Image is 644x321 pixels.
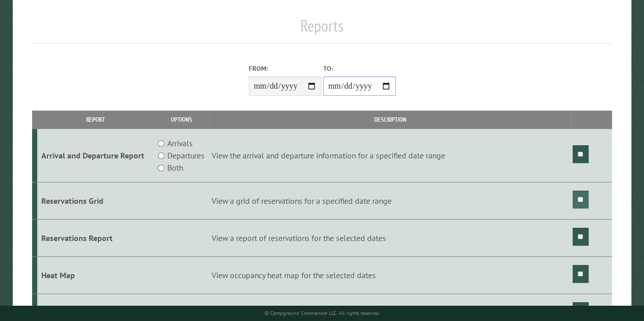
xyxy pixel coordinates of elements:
[37,219,153,256] td: Reservations Report
[37,129,153,182] td: Arrival and Departure Report
[210,111,571,128] th: Description
[167,137,193,149] label: Arrivals
[167,149,204,162] label: Departures
[167,162,183,174] label: Both
[32,16,612,44] h1: Reports
[210,219,571,256] td: View a report of reservations for the selected dates
[210,256,571,293] td: View occupancy heat map for the selected dates
[37,182,153,220] td: Reservations Grid
[210,182,571,220] td: View a grid of reservations for a specified date range
[153,111,210,128] th: Options
[37,256,153,293] td: Heat Map
[323,64,396,73] label: To:
[249,64,321,73] label: From:
[265,310,380,316] small: © Campground Commander LLC. All rights reserved.
[37,111,153,128] th: Report
[210,129,571,182] td: View the arrival and departure information for a specified date range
